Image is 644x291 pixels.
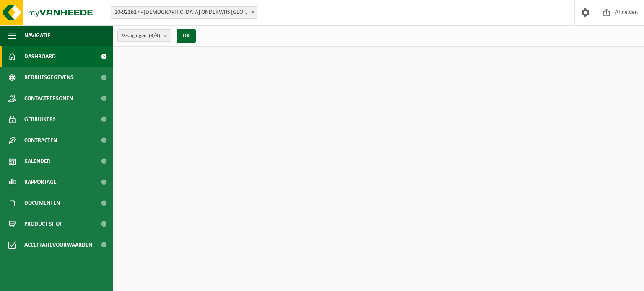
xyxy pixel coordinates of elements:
span: Gebruikers [24,109,56,130]
span: Acceptatievoorwaarden [24,234,92,255]
span: Bedrijfsgegevens [24,67,73,88]
button: Vestigingen(3/3) [117,29,171,42]
span: Contactpersonen [24,88,73,109]
button: OK [177,29,196,43]
span: 10-921627 - KATHOLIEK ONDERWIJS SINT-MICHIEL BOCHOLT-BREE-PEER - BREE [111,7,257,18]
span: Dashboard [24,46,56,67]
span: Product Shop [24,214,62,234]
span: Navigatie [24,25,50,46]
span: Contracten [24,130,57,151]
span: Rapportage [24,172,57,193]
span: 10-921627 - KATHOLIEK ONDERWIJS SINT-MICHIEL BOCHOLT-BREE-PEER - BREE [111,6,257,19]
count: (3/3) [149,33,160,39]
span: Kalender [24,151,50,172]
span: Vestigingen [122,30,160,42]
span: Documenten [24,193,60,214]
